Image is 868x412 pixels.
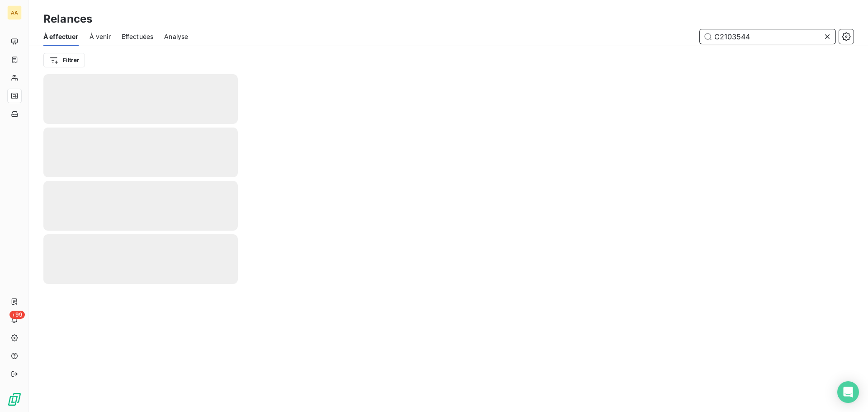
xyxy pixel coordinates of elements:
span: Analyse [164,32,188,41]
span: +99 [9,311,25,319]
span: Effectuées [122,32,154,41]
div: Open Intercom Messenger [837,381,859,403]
img: Logo LeanPay [7,392,22,407]
input: Rechercher [700,29,835,44]
span: À venir [90,32,111,41]
span: À effectuer [43,32,79,41]
button: Filtrer [43,53,85,67]
h3: Relances [43,11,92,27]
div: AA [7,5,22,20]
